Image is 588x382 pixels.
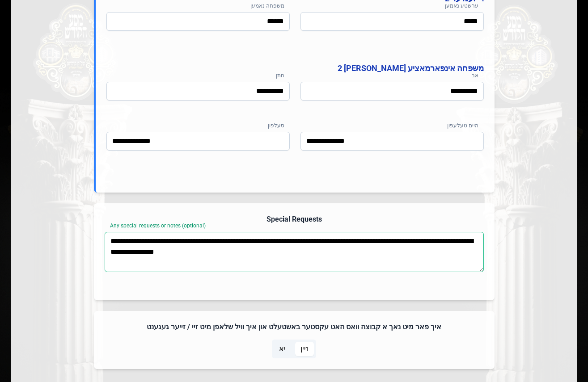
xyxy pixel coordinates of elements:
[106,62,484,75] h4: משפחה אינפארמאציע [PERSON_NAME] 2
[279,344,286,354] span: יא
[300,344,309,354] span: ניין
[105,214,484,225] h4: Special Requests
[293,340,316,358] p-togglebutton: ניין
[105,322,484,332] h4: איך פאר מיט נאך א קבוצה וואס האט עקסטער באשטעלט און איך וויל שלאפן מיט זיי / זייער געגענט
[272,340,293,358] p-togglebutton: יא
